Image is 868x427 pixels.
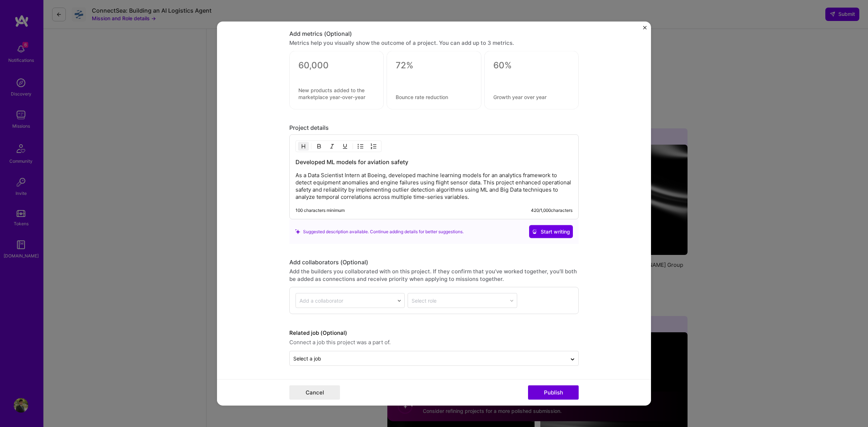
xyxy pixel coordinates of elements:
[289,124,579,132] div: Project details
[289,30,579,38] div: Add metrics (Optional)
[289,385,340,400] button: Cancel
[531,208,573,213] div: 420 / 1,000 characters
[532,228,570,235] span: Start writing
[301,144,306,149] img: Heading
[289,39,579,47] div: Metrics help you visually show the outcome of a project. You can add up to 3 metrics.
[358,144,363,149] img: UL
[295,228,464,235] div: Suggested description available. Continue adding details for better suggestions.
[342,144,348,149] img: Underline
[295,229,300,234] i: icon SuggestedTeams
[371,144,376,149] img: OL
[316,144,322,149] img: Bold
[643,26,647,33] button: Close
[289,338,579,347] span: Connect a job this project was a part of.
[289,259,579,266] div: Add collaborators (Optional)
[329,144,335,149] img: Italic
[529,225,573,238] button: Start writing
[528,385,579,400] button: Publish
[293,355,321,362] div: Select a job
[295,172,573,201] p: As a Data Scientist Intern at Boeing, developed machine learning models for an analytics framewor...
[289,268,579,283] div: Add the builders you collaborated with on this project. If they confirm that you’ve worked togeth...
[299,297,343,304] div: Add a collaborator
[295,208,345,213] div: 100 characters minimum
[289,329,579,337] label: Related job (Optional)
[397,298,401,303] img: drop icon
[532,229,537,234] i: icon CrystalBallWhite
[295,158,573,166] h3: Developed ML models for aviation safety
